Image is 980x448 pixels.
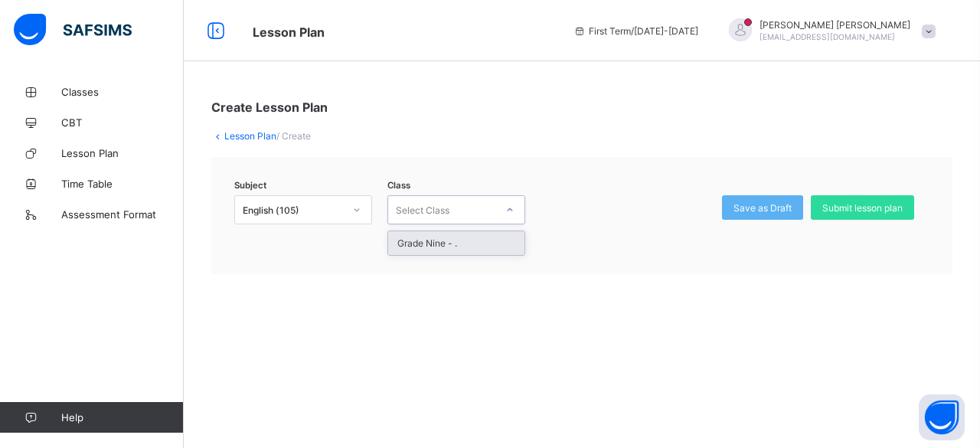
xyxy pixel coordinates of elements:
[61,208,184,221] span: Assessment Format
[919,394,965,440] button: Open asap
[387,180,410,191] span: Class
[61,411,183,423] span: Help
[61,178,184,190] span: Time Table
[822,202,903,214] span: Submit lesson plan
[211,100,328,115] span: Create Lesson Plan
[733,202,792,214] span: Save as Draft
[573,25,698,37] span: session/term information
[61,86,184,98] span: Classes
[224,130,276,142] a: Lesson Plan
[759,19,910,31] span: [PERSON_NAME] [PERSON_NAME]
[234,180,266,191] span: Subject
[388,231,524,255] div: Grade Nine - .
[276,130,311,142] span: / Create
[759,32,895,41] span: [EMAIL_ADDRESS][DOMAIN_NAME]
[243,204,344,216] div: English (105)
[396,195,449,224] div: Select Class
[61,147,184,159] span: Lesson Plan
[714,18,943,44] div: ThaniaAkhter
[61,116,184,129] span: CBT
[253,25,325,40] span: Lesson Plan
[14,14,132,46] img: safsims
